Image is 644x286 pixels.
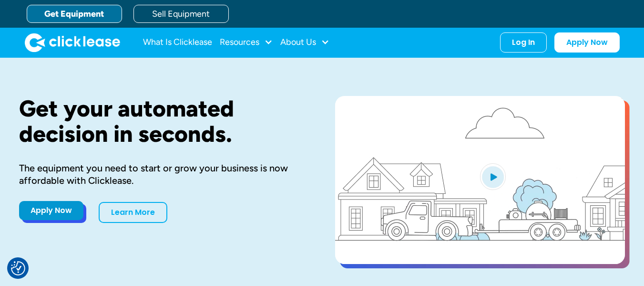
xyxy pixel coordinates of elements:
[280,33,329,52] div: About Us
[512,38,535,47] div: Log In
[335,96,625,264] a: open lightbox
[25,33,120,52] a: home
[25,33,120,52] img: Clicklease logo
[19,162,305,187] div: The equipment you need to start or grow your business is now affordable with Clicklease.
[133,5,229,23] a: Sell Equipment
[554,32,620,53] a: Apply Now
[19,201,83,220] a: Apply Now
[27,5,122,23] a: Get Equipment
[99,202,167,223] a: Learn More
[11,261,25,275] button: Consent Preferences
[143,33,212,52] a: What Is Clicklease
[480,163,506,190] img: Blue play button logo on a light blue circular background
[11,261,25,275] img: Revisit consent button
[220,33,273,52] div: Resources
[19,96,305,147] h1: Get your automated decision in seconds.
